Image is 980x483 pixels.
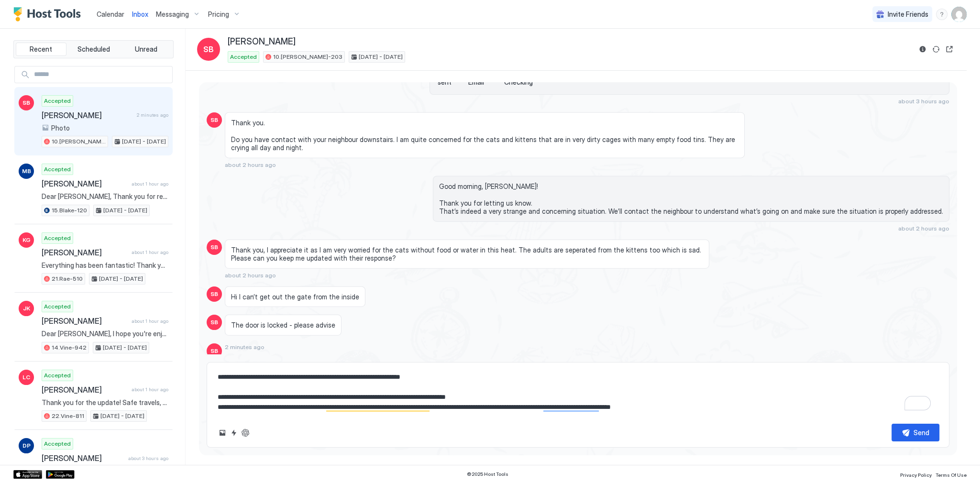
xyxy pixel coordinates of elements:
button: Quick reply [228,427,240,439]
span: 21.Rae-510 [52,274,83,283]
span: Accepted [44,97,71,105]
span: [PERSON_NAME] [42,453,124,463]
span: about 2 hours ago [898,225,949,232]
span: SB [210,290,218,298]
span: [DATE] - [DATE] [359,53,403,61]
a: Privacy Policy [900,469,932,479]
span: [PERSON_NAME] [42,179,128,188]
span: [DATE] - [DATE] [103,343,147,352]
span: sent [438,78,464,87]
span: Dear [PERSON_NAME], Thank you for reaching out! I can confirm that your one-bedroom apartment res... [42,192,168,201]
span: about 3 hours ago [128,455,168,461]
span: 10.[PERSON_NAME]-203 [52,137,106,146]
span: Accepted [44,234,71,242]
a: Inbox [132,9,148,19]
span: about 1 hour ago [132,386,168,393]
span: Thank you. Do you have contact with your neighbour downstairs. I am quite concerned for the cats ... [231,119,738,152]
span: [PERSON_NAME] [42,110,133,120]
span: 22.Vine-811 [52,412,84,420]
button: Send [892,424,939,441]
span: Pricing [208,10,229,19]
span: Accepted [44,371,71,380]
span: Email [468,78,500,87]
span: about 2 hours ago [225,161,276,168]
span: [PERSON_NAME] [42,316,128,326]
span: Privacy Policy [900,472,932,478]
a: Terms Of Use [936,469,967,479]
span: Thank you for the update! Safe travels, and we look forward to welcoming you soon! [42,398,168,407]
a: Google Play Store [46,470,75,479]
span: Dear [PERSON_NAME], I hope you're enjoying your stay with us. Just checking in to see if everythi... [42,329,168,338]
span: Unread [135,45,157,54]
input: Input Field [30,66,172,83]
span: Thank you, I appreciate it as I am very worried for the cats without food or water in this heat. ... [231,246,703,263]
button: Scheduled [68,43,119,56]
span: © 2025 Host Tools [467,471,508,477]
span: Accepted [230,53,257,61]
button: Recent [16,43,66,56]
div: User profile [951,7,967,22]
button: Upload image [217,427,228,439]
span: about 1 hour ago [132,249,168,255]
span: [PERSON_NAME] [228,36,296,47]
button: Unread [121,43,171,56]
button: Sync reservation [930,44,942,55]
span: 2 minutes ago [225,343,264,351]
span: Accepted [44,165,71,174]
span: Hi I can’t get out the gate from the inside [231,293,359,301]
span: Everything has been fantastic! Thank you. [42,261,168,270]
div: tab-group [13,40,174,58]
span: The door is locked - please advise [231,321,335,329]
span: about 3 hours ago [898,98,949,105]
span: Accepted [44,439,71,448]
span: DP [22,441,31,450]
span: MB [22,167,31,176]
button: Reservation information [917,44,928,55]
span: [DATE] - [DATE] [122,137,166,146]
span: SB [210,318,218,327]
span: about 2 hours ago [225,272,276,279]
span: [PERSON_NAME] [42,248,128,257]
span: Terms Of Use [936,472,967,478]
span: LC [22,373,30,382]
span: Photo [51,124,70,132]
div: Send [914,428,929,438]
span: Checking [504,78,555,87]
span: Accepted [44,302,71,311]
div: menu [936,9,947,20]
span: 2 minutes ago [137,112,168,118]
span: JK [23,304,30,313]
textarea: To enrich screen reader interactions, please activate Accessibility in Grammarly extension settings [217,368,939,416]
span: 15.Blake-120 [52,206,87,215]
span: Recent [30,45,52,54]
span: Calendar [97,10,124,18]
span: 14.Vine-942 [52,343,87,352]
a: App Store [13,470,42,479]
span: SB [210,243,218,252]
iframe: Intercom live chat [10,450,33,473]
button: Open reservation [944,44,955,55]
span: Good morning, [PERSON_NAME]! Thank you for letting us know. That’s indeed a very strange and conc... [439,182,943,216]
span: KG [22,236,31,244]
span: [PERSON_NAME] [42,385,128,395]
span: SB [22,99,30,107]
span: [DATE] - [DATE] [100,412,144,420]
span: [DATE] - [DATE] [99,274,143,283]
span: Inbox [132,10,148,18]
span: 10.[PERSON_NAME]-203 [273,53,342,61]
span: SB [210,116,218,124]
a: Calendar [97,9,124,19]
span: about 1 hour ago [132,318,168,324]
button: ChatGPT Auto Reply [240,427,251,439]
span: [DATE] - [DATE] [103,206,147,215]
span: Scheduled [77,45,110,54]
span: Messaging [156,10,189,19]
a: Host Tools Logo [13,7,85,22]
span: SB [210,347,218,355]
span: Invite Friends [888,10,928,19]
span: about 1 hour ago [132,181,168,187]
span: SB [203,44,214,55]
